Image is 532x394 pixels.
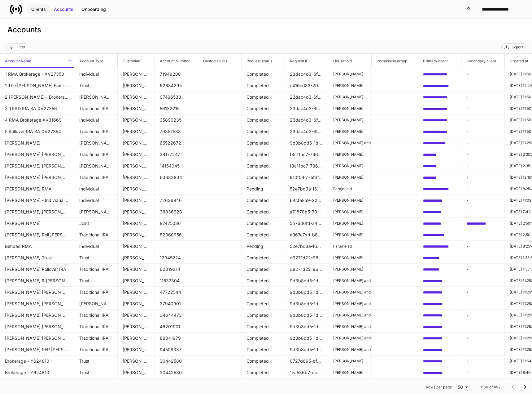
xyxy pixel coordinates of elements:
td: Schwab [118,240,155,252]
td: 2833094d-6e9b-438e-90a9-707d3c0ae3c1 [418,80,461,92]
td: 00037566-bbb7-41a0-9123-be23ec59904c [418,367,461,378]
td: Completed [242,298,285,310]
p: [PERSON_NAME] and [PERSON_NAME] [333,301,366,306]
p: [PERSON_NAME] [333,359,366,364]
td: 52e7bd3a-f66f-47c6-bab8-ab3edd1eba73 [285,240,328,252]
td: Individual [74,183,118,195]
p: 1–50 of 492 [480,385,500,390]
p: - [466,289,499,295]
td: Completed [242,91,285,103]
h6: Permission group [372,58,407,64]
p: - [466,369,499,376]
td: 7f8b195a-a3bb-478a-8340-ad404d3ae380 [418,240,461,252]
td: b29195cc-79eb-4db7-b395-8a045f561af3 [418,91,461,103]
td: Traditional IRA [74,126,118,137]
td: Completed [242,137,285,149]
td: 5b7606fd-a4e4-415b-8a54-fce628a411c0 [285,217,328,229]
td: Schwab [118,103,155,114]
button: Clients [27,4,50,14]
td: Completed [242,309,285,321]
td: d3a15424-69fd-4a57-b7da-d986c447ea43 [418,183,461,195]
td: Schwab [118,195,155,206]
h6: Account Number [155,58,190,64]
td: 9d3b8dd5-1d4a-4f14-b6e4-245e8e3a303e [285,275,328,287]
td: Completed [242,206,285,218]
td: Individual [74,195,118,206]
td: Schwab [118,332,155,344]
td: Schwab [118,275,155,287]
p: Farajnejad [333,244,366,249]
p: - [466,105,499,112]
td: Completed [242,252,285,264]
td: 908559ee-b64b-4bc5-bf7d-6fb981717f4b [418,332,461,344]
p: [PERSON_NAME] and [PERSON_NAME] [333,141,366,146]
td: Completed [242,126,285,137]
p: [PERSON_NAME] [333,175,366,180]
td: Completed [242,195,285,206]
p: - [466,335,499,341]
td: b29195cc-79eb-4db7-b395-8a045f561af3 [418,114,461,126]
td: Completed [242,114,285,126]
button: Filter [6,43,28,51]
td: Traditional IRA [74,149,118,160]
td: Trust [74,367,118,378]
p: - [466,243,499,249]
button: Onboarding [77,4,110,14]
td: 72626946 [155,195,198,206]
h3: Accounts [7,25,41,35]
td: 0727d695-bf21-4628-855e-c978ebf136f2 [285,355,328,367]
td: Completed [242,217,285,229]
td: 9d3b8dd5-1d4a-4f14-b6e4-245e8e3a303e [285,298,328,310]
td: Schwab [118,137,155,149]
td: 89041979 [155,332,198,344]
p: [PERSON_NAME] and [PERSON_NAME] [333,336,366,341]
td: Schwab [118,286,155,298]
p: [PERSON_NAME] [333,221,366,226]
p: - [466,151,499,158]
td: 27940901 [155,298,198,310]
td: Traditional IRA [74,332,118,344]
p: [PERSON_NAME] [333,163,366,168]
td: 30442580 [155,355,198,367]
p: [PERSON_NAME] [333,267,366,272]
td: 63683834 [155,172,198,183]
td: 34644473 [155,309,198,321]
p: - [466,163,499,169]
td: 0fcfd863-4741-4570-a7c1-37989aed67b9 [418,217,461,229]
td: Traditional IRA [74,263,118,275]
td: 9d3b8dd5-1d4a-4f14-b6e4-245e8e3a303e [285,137,328,149]
td: 908559ee-b64b-4bc5-bf7d-6fb981717f4b [418,321,461,333]
td: Traditional IRA [74,286,118,298]
td: Schwab [118,263,155,275]
td: Individual [74,114,118,126]
p: - [466,209,499,215]
td: f8c11bc7-796f-4bb2-8e6a-79404517ad3d [285,160,328,172]
p: [PERSON_NAME] [333,72,366,77]
td: 1ea536b7-dc57-4358-bf18-cc18153126f0 [285,367,328,378]
td: Traditional IRA [74,344,118,356]
td: Traditional IRA [74,229,118,241]
td: Pending [242,183,285,195]
td: Schwab [118,183,155,195]
td: 1e599746-e9c3-46eb-b518-9836159701f9 [418,195,461,206]
td: Schwab [118,309,155,321]
td: 47722544 [155,286,198,298]
td: 50534305 [155,378,198,390]
p: - [466,117,499,123]
p: - [466,255,499,261]
td: 98d90212-da4f-4f37-9d61-d91889ed64cc [418,137,461,149]
td: Schwab [118,217,155,229]
p: [PERSON_NAME] and [PERSON_NAME] [333,290,366,295]
td: Schwab [118,160,155,172]
p: [PERSON_NAME] [333,198,366,203]
td: 97466538 [155,91,198,103]
td: Schwab [118,321,155,333]
td: d9271d22-96bc-48b6-aac5-158698da35f6 [285,263,328,275]
td: Completed [242,367,285,378]
td: 23dac4d3-6f76-423a-97cc-9a58abd9ea6d [285,126,328,137]
p: - [466,186,499,192]
td: 00037566-bbb7-41a0-9123-be23ec59904c [418,355,461,367]
td: 52e7bd3a-f66f-47c6-bab8-ab3edd1eba73 [285,183,328,195]
td: 30442580 [155,367,198,378]
td: 65522672 [155,137,198,149]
